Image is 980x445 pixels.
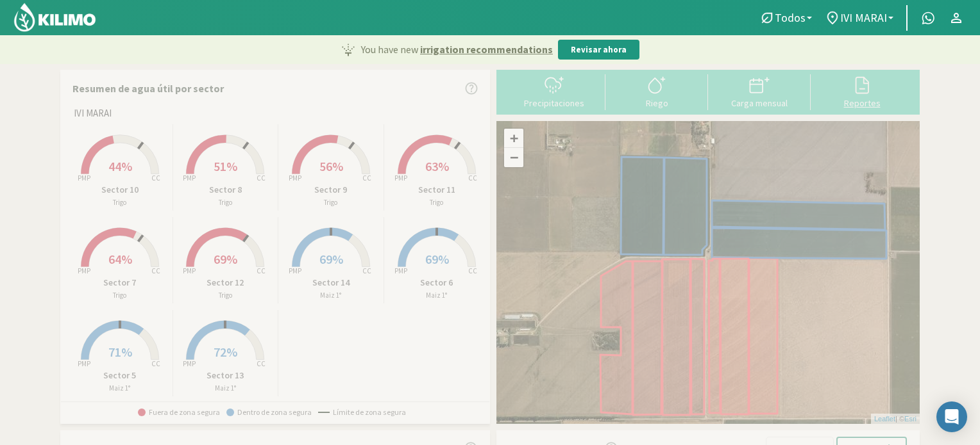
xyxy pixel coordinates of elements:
[74,106,112,121] span: IVI MARAI
[257,266,266,275] tspan: CC
[67,383,173,394] p: Maiz 1°
[151,174,160,182] tspan: CC
[712,99,807,108] div: Carga mensual
[871,414,920,425] div: | ©
[226,408,312,417] span: Dentro de zona segura
[558,40,639,60] button: Revisar ahora
[72,81,224,96] p: Resumen de agua útil por sector
[78,359,90,368] tspan: PMP
[173,197,278,208] p: Trigo
[289,266,301,275] tspan: PMP
[138,408,220,417] span: Fuera de zona segura
[394,174,407,182] tspan: PMP
[362,266,371,275] tspan: CC
[384,183,490,197] p: Sector 11
[214,158,237,174] span: 51%
[504,148,523,167] a: Zoom out
[420,42,553,57] span: irrigation recommendations
[183,266,196,275] tspan: PMP
[874,415,895,423] a: Leaflet
[384,197,490,208] p: Trigo
[183,174,196,182] tspan: PMP
[278,276,384,289] p: Sector 14
[278,290,384,301] p: Maiz 1°
[362,174,371,182] tspan: CC
[425,158,449,174] span: 63%
[708,74,811,108] button: Carga mensual
[425,251,449,267] span: 69%
[67,290,173,301] p: Trigo
[503,74,605,108] button: Precipitaciones
[108,344,132,360] span: 71%
[173,369,278,382] p: Sector 13
[571,44,627,56] p: Revisar ahora
[214,344,237,360] span: 72%
[904,415,917,423] a: Esri
[775,11,806,24] span: Todos
[289,174,301,182] tspan: PMP
[67,276,173,289] p: Sector 7
[173,183,278,197] p: Sector 8
[468,266,477,275] tspan: CC
[936,401,967,432] div: Open Intercom Messenger
[13,2,97,33] img: Kilimo
[257,174,266,182] tspan: CC
[507,99,602,108] div: Precipitaciones
[108,251,132,267] span: 64%
[504,129,523,148] a: Zoom in
[67,183,173,197] p: Sector 10
[173,383,278,394] p: Maiz 1°
[78,174,90,182] tspan: PMP
[384,290,490,301] p: Maiz 1°
[278,183,384,197] p: Sector 9
[78,266,90,275] tspan: PMP
[173,276,278,289] p: Sector 12
[384,276,490,289] p: Sector 6
[361,42,553,57] p: You have new
[815,99,909,108] div: Reportes
[605,74,708,108] button: Riego
[609,99,704,108] div: Riego
[811,74,913,108] button: Reportes
[67,369,173,382] p: Sector 5
[214,251,237,267] span: 69%
[257,359,266,368] tspan: CC
[468,174,477,182] tspan: CC
[318,408,406,417] span: Límite de zona segura
[394,266,407,275] tspan: PMP
[840,11,887,24] span: IVI MARAI
[67,197,173,208] p: Trigo
[173,290,278,301] p: Trigo
[319,158,343,174] span: 56%
[319,251,343,267] span: 69%
[108,158,132,174] span: 44%
[151,266,160,275] tspan: CC
[278,197,384,208] p: Trigo
[183,359,196,368] tspan: PMP
[151,359,160,368] tspan: CC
